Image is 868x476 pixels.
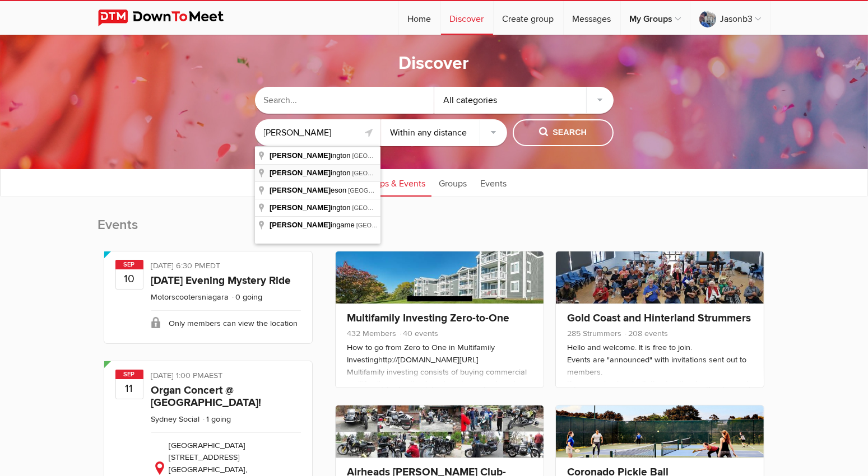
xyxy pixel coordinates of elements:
div: [DATE] 6:30 PM [151,260,301,274]
span: [PERSON_NAME] [270,151,331,160]
span: Search [539,127,587,139]
a: Multifamily Investing Zero-to-One [347,311,509,325]
li: 1 going [202,414,231,424]
span: [PERSON_NAME] [270,203,331,212]
input: Search... [255,87,434,114]
a: Sydney Social [151,414,200,424]
span: 432 Members [347,329,396,338]
span: [PERSON_NAME] [270,186,331,194]
h1: Discover [399,52,470,76]
a: Gold Coast and Hinterland Strummers [567,311,751,325]
a: [DATE] Evening Mystery Ride [151,274,291,287]
a: Groups & Events [356,169,431,197]
span: 285 Strummers [567,329,621,338]
h2: Events [98,216,318,245]
span: ingame [270,221,356,229]
span: Australia/Sydney [205,371,223,380]
span: eson [270,186,348,194]
a: Events [475,169,513,197]
a: Groups [434,169,473,197]
b: 10 [116,269,143,289]
a: Create group [494,1,563,35]
img: DownToMeet [98,10,241,26]
span: ington [270,203,352,212]
span: [GEOGRAPHIC_DATA], [GEOGRAPHIC_DATA] [356,222,488,228]
a: Motorscootersniagara [151,292,229,302]
span: 208 events [624,329,668,338]
a: Discover [441,1,493,35]
span: Sep [115,260,143,269]
a: Organ Concert @ [GEOGRAPHIC_DATA]! [151,384,262,409]
h2: Groups [329,216,770,245]
input: Location or ZIP-Code [255,119,381,146]
div: All categories [434,87,614,114]
span: ington [270,169,352,177]
span: America/Toronto [206,261,221,270]
span: [GEOGRAPHIC_DATA], [GEOGRAPHIC_DATA] [348,187,480,194]
button: Search [513,119,614,146]
div: Only members can view the location [151,310,301,335]
span: [GEOGRAPHIC_DATA], [GEOGRAPHIC_DATA] [352,170,484,176]
span: [PERSON_NAME] [270,221,331,229]
a: Home [399,1,440,35]
span: [GEOGRAPHIC_DATA], [GEOGRAPHIC_DATA] [352,204,484,211]
a: Messages [564,1,620,35]
span: 40 events [398,329,438,338]
span: [GEOGRAPHIC_DATA], [GEOGRAPHIC_DATA] [352,152,484,159]
a: Jasonb3 [690,1,770,35]
span: Sep [115,370,143,379]
b: 11 [116,379,143,399]
div: [DATE] 1:00 PM [151,370,301,384]
li: 0 going [231,292,263,302]
span: [PERSON_NAME] [270,169,331,177]
span: ington [270,151,352,160]
a: My Groups [621,1,690,35]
